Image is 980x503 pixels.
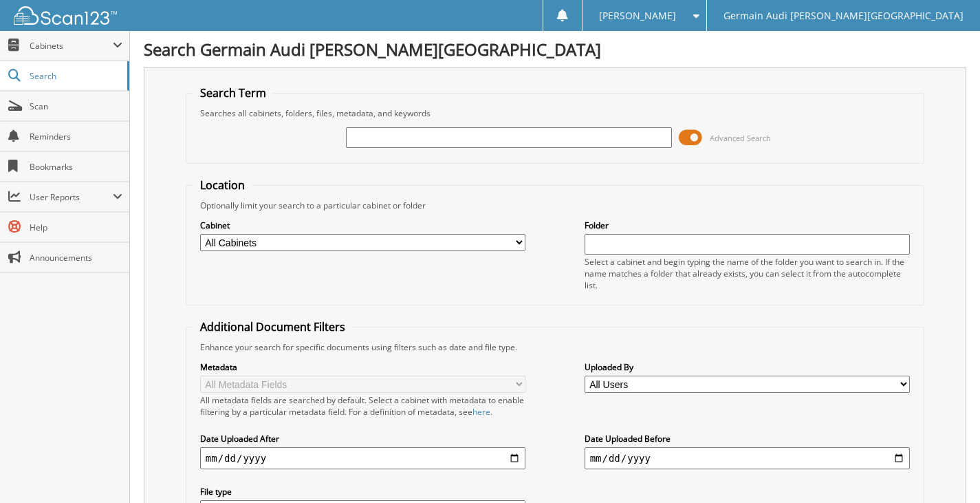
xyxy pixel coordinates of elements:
input: end [585,447,911,469]
legend: Location [193,178,252,193]
iframe: Chat Widget [911,437,980,503]
div: All metadata fields are searched by default. Select a cabinet with metadata to enable filtering b... [200,394,526,418]
label: Folder [585,220,911,231]
label: Uploaded By [585,361,911,373]
label: Date Uploaded Before [585,433,911,445]
input: start [200,447,526,469]
div: Optionally limit your search to a particular cabinet or folder [193,200,917,211]
span: User Reports [30,191,113,203]
img: scan123-logo-white.svg [14,6,117,25]
h1: Search Germain Audi [PERSON_NAME][GEOGRAPHIC_DATA] [144,38,966,61]
label: Metadata [200,361,526,373]
legend: Additional Document Filters [193,319,352,334]
span: Help [30,222,122,233]
label: Cabinet [200,220,526,231]
span: Announcements [30,252,122,264]
legend: Search Term [193,85,273,100]
label: Date Uploaded After [200,433,526,445]
div: Enhance your search for specific documents using filters such as date and file type. [193,341,917,353]
span: [PERSON_NAME] [599,12,676,20]
div: Searches all cabinets, folders, files, metadata, and keywords [193,107,917,119]
div: Select a cabinet and begin typing the name of the folder you want to search in. If the name match... [585,256,911,291]
span: Cabinets [30,40,113,52]
span: Bookmarks [30,161,122,173]
a: here [472,406,490,418]
span: Advanced Search [710,133,771,143]
span: Reminders [30,131,122,142]
span: Scan [30,100,122,112]
span: Search [30,70,120,82]
span: Germain Audi [PERSON_NAME][GEOGRAPHIC_DATA] [723,12,963,20]
label: File type [200,486,526,497]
